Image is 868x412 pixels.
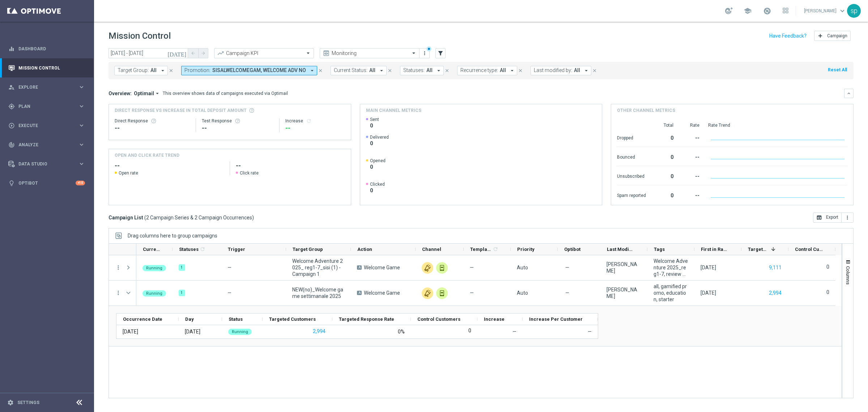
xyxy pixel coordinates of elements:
[378,67,385,74] i: arrow_drop_down
[232,329,248,334] span: Running
[682,151,699,162] div: --
[517,265,528,270] span: Auto
[655,189,673,201] div: 0
[123,316,162,322] span: Occurrence Date
[228,247,245,252] span: Trigger
[78,84,85,91] i: keyboard_arrow_right
[403,67,425,73] span: Statuses:
[444,68,450,73] i: close
[436,262,448,274] div: In-app Inbox
[803,5,847,16] a: [PERSON_NAME]keyboard_arrow_down
[8,122,15,129] i: play_circle_outline
[202,118,274,124] div: Test Response
[708,122,847,128] div: Rate Trend
[436,287,448,299] img: In-app Inbox
[128,233,217,239] div: Row Groups
[417,316,460,322] span: Control Customers
[76,181,85,185] div: +10
[212,67,306,73] span: SISALWELCOMEGAM, WELCOME ADV NO
[574,67,580,73] span: All
[114,66,168,75] button: Target Group: All arrow_drop_down
[817,33,823,39] i: add
[827,33,847,38] span: Campaign
[115,124,190,133] div: --
[370,181,385,187] span: Clicked
[682,122,699,128] div: Rate
[468,327,471,334] label: 0
[8,161,85,167] button: Data Studio keyboard_arrow_right
[655,170,673,181] div: 0
[470,290,474,296] span: —
[285,124,345,133] div: --
[617,189,646,201] div: Spam reported
[518,68,523,73] i: close
[426,67,433,73] span: All
[769,33,807,38] input: Have Feedback?
[309,67,315,74] i: arrow_drop_down
[617,170,646,181] div: Unsubscribed
[201,51,206,56] i: arrow_forward
[844,215,850,220] i: more_vert
[366,107,421,114] h4: Main channel metrics
[370,117,379,122] span: Sent
[592,68,597,73] i: close
[422,50,427,56] i: more_vert
[8,58,85,77] div: Mission Control
[422,262,433,274] div: Other
[370,140,389,147] span: 0
[181,66,317,75] button: Promotion: SISALWELCOMEGAM, WELCOME ADV NO arrow_drop_down
[142,264,166,271] colored-tag: Running
[306,118,312,124] button: refresh
[654,283,688,303] span: all, gamified promo, education, starter
[200,246,205,252] i: refresh
[701,247,729,252] span: First in Range
[826,264,829,270] label: 0
[185,316,194,322] span: Day
[143,247,160,252] span: Current Status
[8,142,78,148] div: Analyze
[400,66,444,75] button: Statuses: All arrow_drop_down
[387,67,393,75] button: close
[78,122,85,129] i: keyboard_arrow_right
[565,264,569,271] span: —
[617,107,675,114] h4: Other channel metrics
[8,123,85,129] button: play_circle_outline Execute keyboard_arrow_right
[435,67,442,74] i: arrow_drop_down
[529,316,583,322] span: Increase Per Customer
[109,281,136,306] div: Press SPACE to select this row.
[115,161,224,170] h2: --
[701,264,716,271] div: 06 Oct 2025, Monday
[531,66,591,75] button: Last modified by: All arrow_drop_down
[370,134,389,140] span: Delivered
[8,180,15,186] i: lightbulb
[370,187,385,194] span: 0
[18,143,78,147] span: Analyze
[320,48,420,58] ng-select: Monitoring
[136,281,835,306] div: Press SPACE to select this row.
[422,287,433,299] img: Other
[167,50,187,56] i: [DATE]
[115,264,122,271] i: more_vert
[617,151,646,162] div: Bounced
[493,246,498,252] i: refresh
[768,263,782,272] button: 9,111
[8,103,78,110] div: Plan
[655,122,673,128] div: Total
[8,142,85,148] div: track_changes Analyze keyboard_arrow_right
[179,247,199,252] span: Statuses
[846,91,851,96] i: keyboard_arrow_down
[179,264,185,271] div: 1
[437,50,444,56] i: filter_alt
[500,67,506,73] span: All
[701,290,716,296] div: 06 Oct 2025, Monday
[18,58,85,77] a: Mission Control
[655,151,673,162] div: 0
[847,4,861,18] div: sp
[8,173,85,193] div: Optibot
[816,215,822,220] i: open_in_browser
[8,65,85,71] div: Mission Control
[199,245,205,253] span: Calculate column
[470,264,474,271] span: —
